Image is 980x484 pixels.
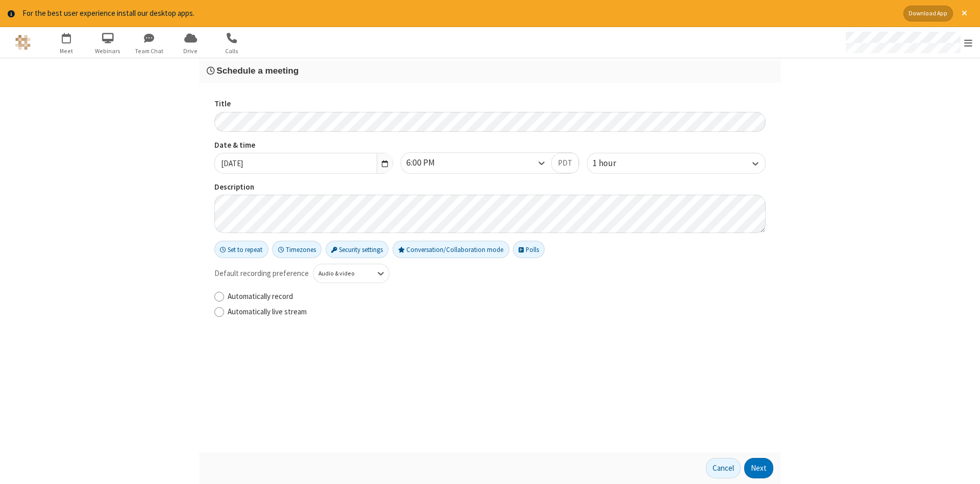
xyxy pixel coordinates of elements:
span: Meet [47,47,86,56]
button: Set to repeat [214,241,268,258]
img: QA Selenium DO NOT DELETE OR CHANGE [15,35,31,50]
span: Calls [213,47,251,56]
label: Automatically record [228,291,766,303]
span: Webinars [89,47,127,56]
button: Security settings [326,241,389,258]
span: Schedule a meeting [216,65,299,76]
span: Drive [171,47,210,56]
button: PDT [551,153,579,173]
button: Next [744,458,773,478]
label: Description [214,181,766,193]
div: 6:00 PM [406,156,452,170]
div: Open menu [836,27,980,58]
label: Title [214,98,766,110]
span: Team Chat [130,47,168,56]
button: Conversation/Collaboration mode [393,241,509,258]
button: Cancel [706,458,741,478]
button: Polls [513,241,545,258]
label: Automatically live stream [228,306,766,318]
span: Default recording preference [214,268,309,280]
div: 1 hour [593,157,633,170]
button: Timezones [272,241,322,258]
div: Audio & video [318,269,367,279]
button: Download App [903,6,953,21]
label: Date & time [214,140,393,151]
button: Logo [4,27,42,58]
button: Close alert [957,6,972,21]
div: For the best user experience install our desktop apps. [22,8,896,19]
